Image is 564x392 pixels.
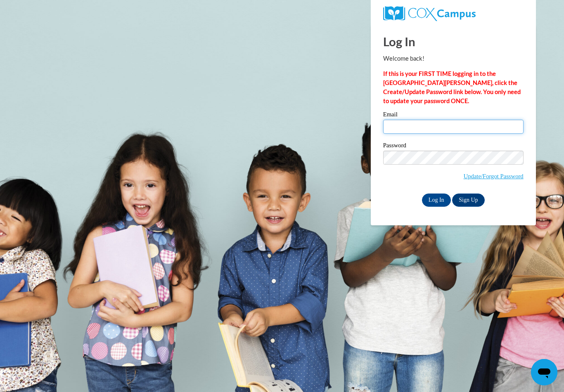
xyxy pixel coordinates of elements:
a: COX Campus [383,6,524,21]
strong: If this is your FIRST TIME logging in to the [GEOGRAPHIC_DATA][PERSON_NAME], click the Create/Upd... [383,70,521,104]
h1: Log In [383,33,524,50]
iframe: Button to launch messaging window [531,359,557,385]
a: Update/Forgot Password [464,173,524,179]
input: Log In [422,194,451,207]
label: Password [383,142,524,151]
img: COX Campus [383,6,476,21]
p: Welcome back! [383,54,524,63]
a: Sign Up [452,194,484,207]
label: Email [383,111,524,120]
